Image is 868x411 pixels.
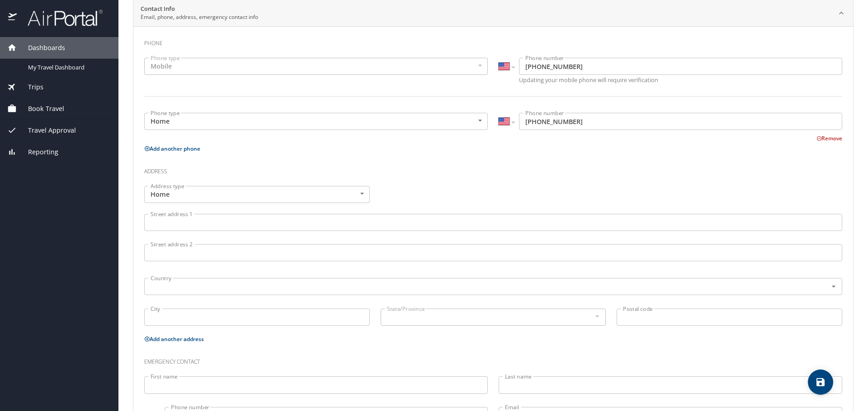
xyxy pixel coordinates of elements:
[144,113,488,130] div: Home
[141,5,258,14] h2: Contact Info
[808,369,833,395] button: save
[141,13,258,21] p: Email, phone, address, emergency contact info
[144,162,842,177] h3: Address
[28,63,108,72] span: My Travel Dashboard
[144,145,200,152] button: Add another phone
[144,58,488,75] div: Mobile
[17,43,65,53] span: Dashboards
[144,352,842,367] h3: Emergency contact
[17,82,43,92] span: Trips
[828,281,839,292] button: Open
[18,9,103,27] img: airportal-logo.png
[816,134,842,142] button: Remove
[17,147,58,157] span: Reporting
[144,186,370,203] div: Home
[519,77,842,83] p: Updating your mobile phone will require verification
[8,9,18,27] img: icon-airportal.png
[17,125,76,135] span: Travel Approval
[144,335,204,343] button: Add another address
[144,33,842,49] h3: Phone
[17,104,64,114] span: Book Travel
